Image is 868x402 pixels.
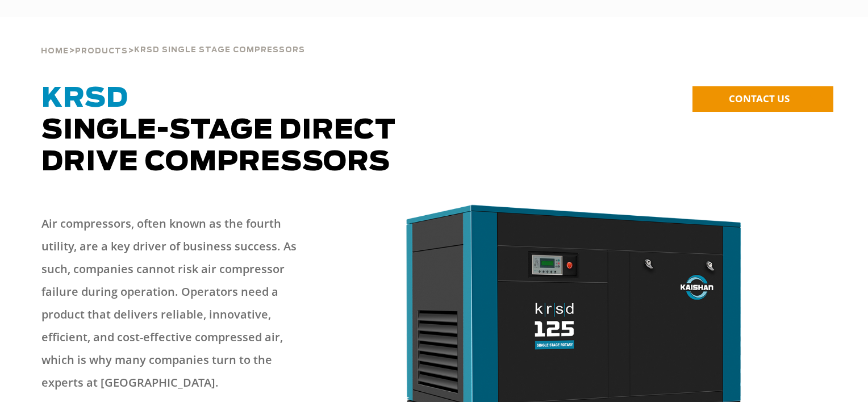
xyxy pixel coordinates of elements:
[41,85,396,176] span: Single-Stage Direct Drive Compressors
[75,48,128,55] span: Products
[75,45,128,56] a: Products
[41,212,308,394] p: Air compressors, often known as the fourth utility, are a key driver of business success. As such...
[692,86,833,112] a: CONTACT US
[41,48,69,55] span: Home
[41,85,128,112] span: KRSD
[729,92,790,105] span: CONTACT US
[41,45,69,56] a: Home
[134,47,305,54] span: krsd single stage compressors
[41,17,305,60] div: > >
